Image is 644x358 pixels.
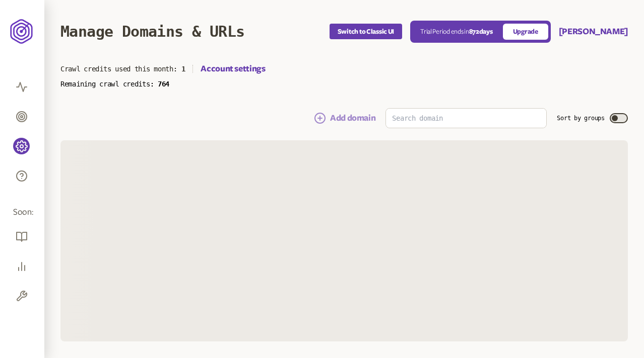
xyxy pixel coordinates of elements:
span: 872 days [469,28,493,35]
label: Sort by groups [557,114,605,122]
p: Remaining crawl credits: [60,80,628,88]
button: Add domain [314,112,375,124]
a: Upgrade [503,24,548,40]
button: [PERSON_NAME] [559,26,628,38]
button: Switch to Classic UI [330,24,402,39]
p: Crawl credits used this month: [60,65,193,73]
span: 1 [181,65,185,73]
p: Trial Period ends in [420,28,492,36]
h1: Manage Domains & URLs [60,23,244,40]
a: Account settings [201,63,265,75]
span: 764 [158,80,169,88]
span: Soon: [13,207,31,218]
input: Search domain [386,109,546,128]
